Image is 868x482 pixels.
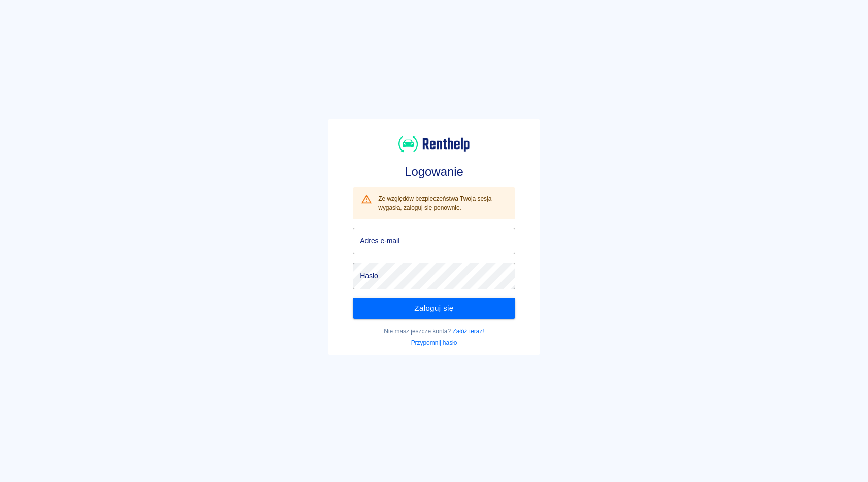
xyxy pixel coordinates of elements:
[452,328,484,335] a: Załóż teraz!
[353,165,515,179] h3: Logowanie
[411,339,457,346] a: Przypomnij hasło
[398,135,470,154] img: Renthelp logo
[378,190,507,216] div: Ze względów bezpieczeństwa Twoja sesja wygasła, zaloguj się ponownie.
[353,298,515,319] button: Zaloguj się
[353,327,515,336] p: Nie masz jeszcze konta?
